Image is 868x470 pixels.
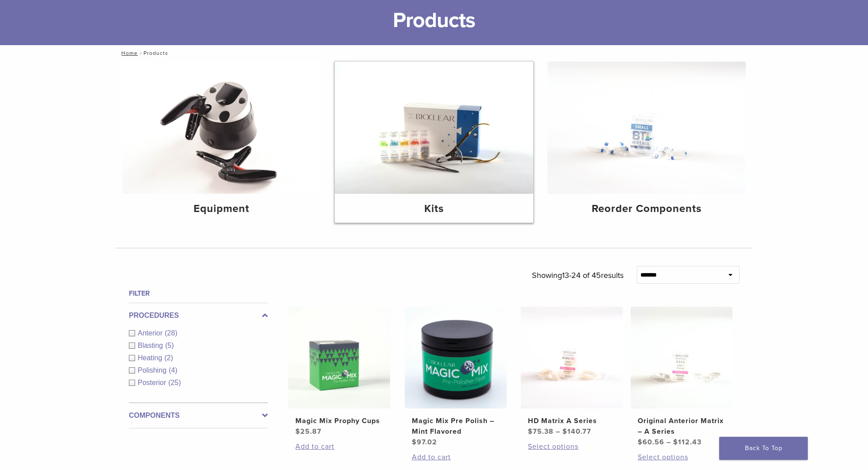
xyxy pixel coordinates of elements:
bdi: 60.56 [638,438,664,447]
span: Posterior [138,379,168,386]
span: – [666,438,671,447]
img: Magic Mix Prophy Cups [288,307,390,408]
h4: Filter [129,288,268,299]
span: (4) [169,366,178,374]
label: Components [129,410,268,421]
span: (28) [165,329,177,337]
h4: Reorder Components [554,201,739,217]
span: Heating [138,354,164,362]
img: Magic Mix Pre Polish - Mint Flavored [405,307,507,408]
img: Kits [335,62,533,194]
img: Reorder Components [547,62,746,194]
a: Select options for “Original Anterior Matrix - A Series” [638,452,725,462]
img: HD Matrix A Series [521,307,623,408]
img: Equipment [122,62,321,194]
a: Equipment [122,62,321,223]
a: Add to cart: “Magic Mix Prophy Cups” [295,441,383,452]
span: 13-24 of 45 [562,270,601,280]
label: Procedures [129,310,268,321]
h4: Kits [342,201,526,217]
a: Magic Mix Prophy CupsMagic Mix Prophy Cups $25.87 [288,307,391,437]
bdi: 25.87 [295,427,322,436]
bdi: 75.38 [528,427,554,436]
bdi: 97.02 [412,438,437,447]
nav: Products [115,45,753,61]
span: Blasting [138,342,165,349]
span: $ [412,438,417,447]
span: (2) [164,354,173,362]
a: Kits [335,62,533,223]
span: $ [673,438,678,447]
span: (5) [165,342,174,349]
a: Select options for “HD Matrix A Series” [528,441,616,452]
span: $ [562,427,567,436]
h2: Magic Mix Prophy Cups [295,416,383,426]
h2: Magic Mix Pre Polish – Mint Flavored [412,416,500,437]
a: Original Anterior Matrix - A SeriesOriginal Anterior Matrix – A Series [630,307,733,447]
span: – [556,427,560,436]
span: $ [638,438,643,447]
h2: Original Anterior Matrix – A Series [638,416,725,437]
a: Reorder Components [547,62,746,223]
span: (25) [168,379,181,386]
a: Back To Top [719,437,808,460]
img: Original Anterior Matrix - A Series [631,307,732,408]
p: Showing results [532,266,624,285]
span: Polishing [138,366,169,374]
span: Anterior [138,329,165,337]
h4: Equipment [129,201,314,217]
a: Home [119,50,138,56]
span: $ [295,427,300,436]
span: / [138,51,143,55]
bdi: 112.43 [673,438,701,447]
h2: HD Matrix A Series [528,416,616,426]
bdi: 140.77 [562,427,591,436]
a: HD Matrix A SeriesHD Matrix A Series [520,307,624,437]
a: Magic Mix Pre Polish - Mint FlavoredMagic Mix Pre Polish – Mint Flavored $97.02 [404,307,508,447]
a: Add to cart: “Magic Mix Pre Polish - Mint Flavored” [412,452,500,462]
span: $ [528,427,533,436]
